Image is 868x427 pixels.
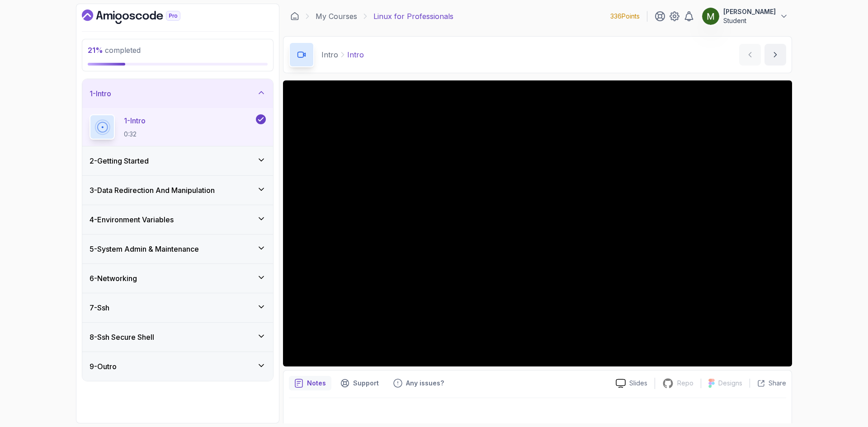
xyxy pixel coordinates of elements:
[90,214,174,225] h3: 4 - Environment Variables
[335,376,384,390] button: Support button
[90,114,266,140] button: 1-Intro0:32
[90,361,117,372] h3: 9 - Outro
[90,185,215,196] h3: 3 - Data Redirection And Manipulation
[82,176,273,205] button: 3-Data Redirection And Manipulation
[347,49,364,60] p: Intro
[629,379,647,388] p: Slides
[289,376,331,390] button: notes button
[90,302,109,313] h3: 7 - Ssh
[290,12,299,21] a: Dashboard
[609,379,655,388] a: Slides
[353,379,379,388] p: Support
[316,11,357,22] a: My Courses
[88,46,103,55] span: 21 %
[90,155,149,166] h3: 2 - Getting Started
[82,9,201,24] a: Dashboard
[677,379,693,388] p: Repo
[90,244,199,254] h3: 5 - System Admin & Maintenance
[82,264,273,293] button: 6-Networking
[723,16,776,25] p: Student
[82,352,273,381] button: 9-Outro
[90,332,154,343] h3: 8 - Ssh Secure Shell
[750,379,786,388] button: Share
[82,146,273,175] button: 2-Getting Started
[82,79,273,108] button: 1-Intro
[723,7,776,16] p: [PERSON_NAME]
[610,12,640,21] p: 336 Points
[764,44,786,66] button: next content
[90,273,137,284] h3: 6 - Networking
[283,80,792,366] iframe: 1 - Intro
[769,379,786,388] p: Share
[82,205,273,234] button: 4-Environment Variables
[702,8,719,25] img: user profile image
[82,235,273,263] button: 5-System Admin & Maintenance
[88,46,141,55] span: completed
[307,379,326,388] p: Notes
[373,11,453,22] p: Linux for Professionals
[82,323,273,352] button: 8-Ssh Secure Shell
[702,7,788,25] button: user profile image[PERSON_NAME]Student
[124,130,146,139] p: 0:32
[718,379,742,388] p: Designs
[90,88,111,99] h3: 1 - Intro
[406,379,444,388] p: Any issues?
[124,115,146,126] p: 1 - Intro
[388,376,449,390] button: Feedback button
[321,49,338,60] p: Intro
[82,293,273,322] button: 7-Ssh
[739,44,761,66] button: previous content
